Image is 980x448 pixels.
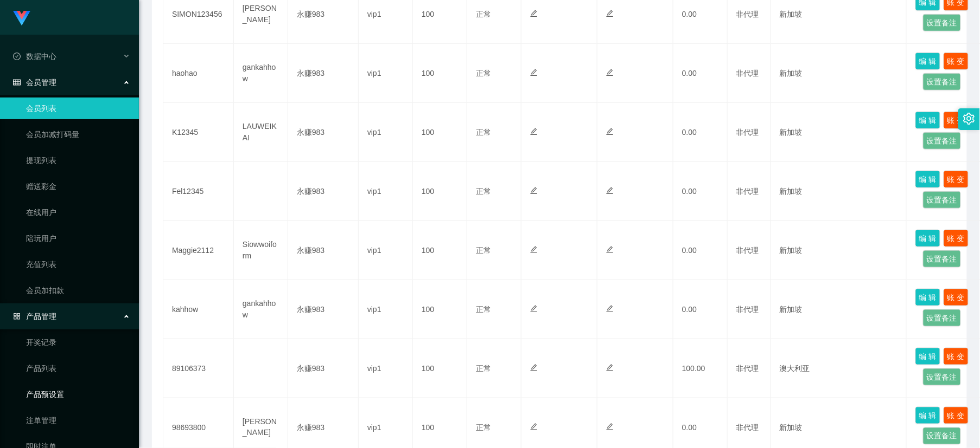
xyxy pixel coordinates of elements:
button: 设置备注 [923,427,961,445]
a: 产品预设置 [26,384,130,405]
td: 新加坡 [771,221,907,280]
button: 设置备注 [923,309,961,327]
td: 100 [413,44,467,103]
td: vip1 [359,162,413,221]
span: 正常 [476,246,491,255]
td: 0.00 [673,280,728,339]
td: 100 [413,103,467,162]
i: 图标: edit [530,69,538,76]
i: 图标: edit [606,187,614,194]
button: 账 变 [944,230,969,247]
td: 永赚983 [288,103,359,162]
button: 账 变 [944,348,969,365]
button: 设置备注 [923,250,961,268]
td: 新加坡 [771,103,907,162]
a: 开奖记录 [26,332,130,353]
td: vip1 [359,103,413,162]
td: 100 [413,221,467,280]
td: kahhow [163,280,234,339]
td: 0.00 [673,103,728,162]
a: 会员列表 [26,98,130,119]
span: 会员管理 [13,78,56,87]
button: 设置备注 [923,73,961,90]
td: 100 [413,339,467,398]
a: 会员加减打码量 [26,124,130,145]
i: 图标: edit [606,69,614,76]
span: 数据中心 [13,52,56,61]
span: 非代理 [736,423,759,432]
i: 图标: edit [530,187,538,194]
td: Maggie2112 [163,221,234,280]
td: 永赚983 [288,280,359,339]
span: 正常 [476,187,491,196]
td: 澳大利亚 [771,339,907,398]
i: 图标: edit [530,305,538,313]
button: 编 辑 [915,171,940,188]
td: 新加坡 [771,44,907,103]
span: 正常 [476,423,491,432]
button: 账 变 [944,407,969,424]
span: 非代理 [736,305,759,314]
a: 赠送彩金 [26,176,130,197]
i: 图标: setting [963,113,975,125]
button: 编 辑 [915,53,940,70]
button: 编 辑 [915,407,940,424]
td: Siowwoiform [234,221,288,280]
td: 100.00 [673,339,728,398]
i: 图标: edit [606,364,614,372]
span: 非代理 [736,69,759,77]
a: 会员加扣款 [26,280,130,301]
a: 在线用户 [26,202,130,223]
td: 0.00 [673,221,728,280]
td: 0.00 [673,162,728,221]
td: 89106373 [163,339,234,398]
span: 非代理 [736,128,759,137]
td: 新加坡 [771,280,907,339]
td: Fel12345 [163,162,234,221]
a: 产品列表 [26,358,130,379]
button: 设置备注 [923,191,961,209]
td: 新加坡 [771,162,907,221]
td: 永赚983 [288,339,359,398]
button: 账 变 [944,112,969,129]
i: 图标: check-circle-o [13,53,21,60]
i: 图标: appstore-o [13,313,21,320]
span: 正常 [476,364,491,373]
span: 正常 [476,10,491,18]
span: 非代理 [736,10,759,18]
td: K12345 [163,103,234,162]
span: 正常 [476,69,491,77]
i: 图标: edit [530,423,538,431]
td: LAUWEIKAI [234,103,288,162]
a: 充值列表 [26,254,130,275]
span: 非代理 [736,364,759,373]
button: 设置备注 [923,132,961,150]
span: 正常 [476,128,491,137]
i: 图标: edit [606,10,614,17]
i: 图标: edit [530,128,538,135]
i: 图标: table [13,79,21,86]
img: logo.9652507e.png [13,11,30,26]
a: 提现列表 [26,150,130,171]
button: 设置备注 [923,14,961,31]
td: 永赚983 [288,44,359,103]
button: 编 辑 [915,348,940,365]
td: 100 [413,280,467,339]
i: 图标: edit [606,246,614,254]
td: vip1 [359,280,413,339]
button: 账 变 [944,53,969,70]
td: vip1 [359,44,413,103]
span: 非代理 [736,187,759,196]
button: 设置备注 [923,368,961,386]
i: 图标: edit [606,305,614,313]
td: vip1 [359,221,413,280]
td: gankahhow [234,44,288,103]
i: 图标: edit [606,423,614,431]
td: vip1 [359,339,413,398]
a: 注单管理 [26,410,130,431]
span: 产品管理 [13,312,56,321]
i: 图标: edit [530,246,538,254]
td: haohao [163,44,234,103]
span: 正常 [476,305,491,314]
button: 编 辑 [915,289,940,306]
